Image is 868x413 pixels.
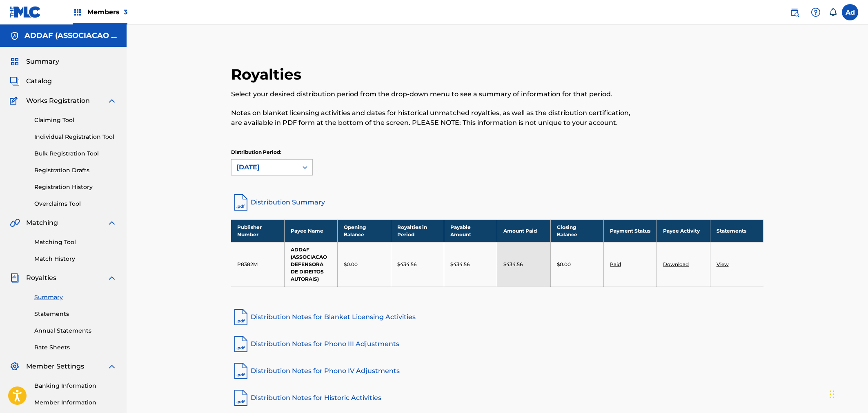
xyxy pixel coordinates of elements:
[231,242,284,286] td: P8382M
[34,255,117,263] a: Match History
[808,4,824,20] div: Help
[107,96,117,106] img: expand
[10,57,20,67] img: Summary
[10,76,52,86] a: CatalogCatalog
[717,261,729,267] a: View
[344,261,358,268] p: $0.00
[557,261,571,268] p: $0.00
[610,261,621,267] a: Paid
[231,193,251,212] img: distribution-summary-pdf
[827,374,868,413] iframe: Chat Widget
[34,326,117,335] a: Annual Statements
[231,334,763,354] a: Distribution Notes for Phono III Adjustments
[34,382,117,390] a: Banking Information
[124,8,127,16] span: 3
[231,361,251,381] img: pdf
[26,96,90,106] span: Works Registration
[26,273,56,283] span: Royalties
[236,162,293,172] div: [DATE]
[231,388,251,408] img: pdf
[10,362,20,371] img: Member Settings
[790,7,799,17] img: search
[34,116,117,124] a: Claiming Tool
[34,293,117,302] a: Summary
[34,149,117,158] a: Bulk Registration Tool
[10,273,20,283] img: Royalties
[503,261,523,268] p: $434.56
[34,238,117,246] a: Matching Tool
[107,218,117,228] img: expand
[391,220,444,242] th: Royalties in Period
[34,133,117,141] a: Individual Registration Tool
[10,96,20,106] img: Works Registration
[10,6,41,18] img: MLC Logo
[34,200,117,208] a: Overclaims Tool
[603,220,657,242] th: Payment Status
[338,220,391,242] th: Opening Balance
[26,218,58,228] span: Matching
[842,4,858,20] div: User Menu
[10,76,20,86] img: Catalog
[811,7,821,17] img: help
[10,31,20,41] img: Accounts
[710,220,763,242] th: Statements
[829,8,837,16] div: Notifications
[107,362,117,371] img: expand
[397,261,416,268] p: $434.56
[450,261,470,268] p: $434.56
[231,65,305,84] h2: Royalties
[34,183,117,191] a: Registration History
[231,108,641,128] p: Notes on blanket licensing activities and dates for historical unmatched royalties, as well as th...
[34,343,117,352] a: Rate Sheets
[26,362,84,371] span: Member Settings
[231,89,641,99] p: Select your desired distribution period from the drop-down menu to see a summary of information f...
[231,334,251,354] img: pdf
[73,7,82,17] img: Top Rightsholders
[34,166,117,175] a: Registration Drafts
[497,220,550,242] th: Amount Paid
[786,4,803,20] a: Public Search
[107,273,117,283] img: expand
[657,220,710,242] th: Payee Activity
[444,220,497,242] th: Payable Amount
[10,57,59,67] a: SummarySummary
[231,220,284,242] th: Publisher Number
[550,220,603,242] th: Closing Balance
[231,193,763,212] a: Distribution Summary
[284,242,337,286] td: ADDAF (ASSOCIACAO DEFENSORA DE DIREITOS AUTORAIS)
[34,398,117,407] a: Member Information
[231,361,763,381] a: Distribution Notes for Phono IV Adjustments
[845,278,868,343] iframe: Resource Center
[663,261,689,267] a: Download
[284,220,337,242] th: Payee Name
[10,218,20,228] img: Matching
[26,76,52,86] span: Catalog
[231,149,313,156] p: Distribution Period:
[87,7,127,17] span: Members
[830,382,835,406] div: Drag
[24,31,117,40] h5: ADDAF (ASSOCIACAO DEFENSORA DE DIREITOS AUTORAIS)
[231,307,251,327] img: pdf
[26,57,59,67] span: Summary
[231,307,763,327] a: Distribution Notes for Blanket Licensing Activities
[231,388,763,408] a: Distribution Notes for Historic Activities
[34,310,117,318] a: Statements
